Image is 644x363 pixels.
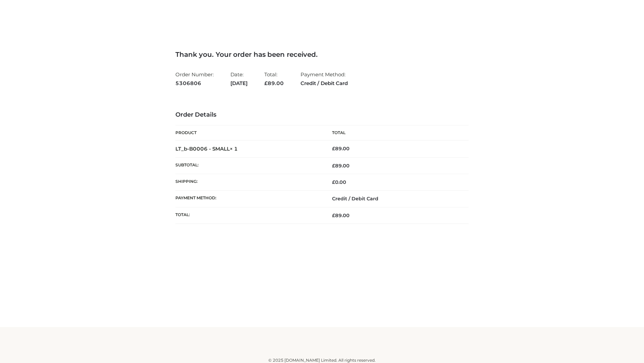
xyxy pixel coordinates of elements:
span: £ [332,179,335,185]
strong: [DATE] [230,79,248,88]
bdi: 0.00 [332,179,346,185]
bdi: 89.00 [332,146,350,152]
th: Total [322,125,469,140]
td: Credit / Debit Card [322,191,469,207]
th: Product [175,125,322,140]
li: Total: [264,69,284,89]
span: 89.00 [264,80,284,86]
li: Order Number: [175,69,214,89]
span: £ [332,163,335,169]
span: 89.00 [332,163,350,169]
span: £ [264,80,268,86]
li: Date: [230,69,248,89]
strong: LT_b-B0006 - SMALL [175,146,238,152]
th: Payment method: [175,191,322,207]
span: £ [332,212,335,218]
strong: Credit / Debit Card [301,79,348,88]
span: £ [332,146,335,152]
li: Payment Method: [301,69,348,89]
th: Subtotal: [175,157,322,174]
th: Total: [175,207,322,224]
th: Shipping: [175,174,322,191]
h3: Order Details [175,111,469,119]
h3: Thank you. Your order has been received. [175,50,469,58]
strong: 5306806 [175,79,214,88]
span: 89.00 [332,212,350,218]
strong: × 1 [230,146,238,152]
